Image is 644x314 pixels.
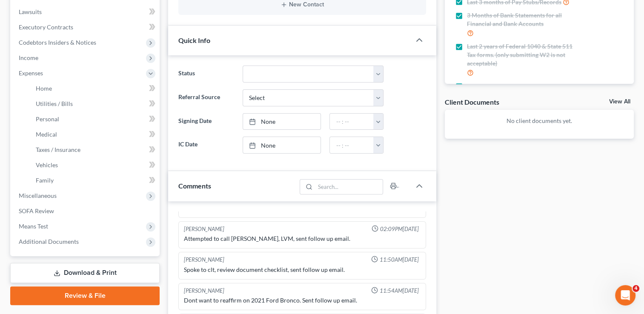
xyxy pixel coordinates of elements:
span: Lawsuits [19,8,42,15]
input: Search... [315,180,383,194]
a: Family [29,173,160,188]
div: Spoke to clt, review document checklist, sent follow up email. [184,265,421,274]
a: None [243,137,321,153]
a: Taxes / Insurance [29,142,160,157]
span: Additional Documents [19,238,79,245]
span: Means Test [19,223,48,230]
a: SOFA Review [12,203,160,219]
span: Family [36,177,54,184]
div: Attempted to call [PERSON_NAME], LVM, sent follow up email. [184,234,421,243]
a: Lawsuits [12,4,160,20]
span: Real Property Deeds and Mortgages [467,83,561,91]
span: Income [19,54,38,61]
span: 4 [633,285,639,292]
span: 11:50AM[DATE] [380,256,419,264]
div: Client Documents [445,97,499,106]
input: -- : -- [330,137,374,153]
span: Taxes / Insurance [36,146,80,153]
iframe: Intercom live chat [615,285,635,305]
span: Expenses [19,69,43,77]
div: [PERSON_NAME] [184,256,224,264]
div: [PERSON_NAME] [184,225,224,233]
a: Download & Print [10,263,160,283]
span: Quick Info [178,36,210,44]
label: Signing Date [174,113,238,130]
a: Vehicles [29,157,160,173]
a: Home [29,81,160,96]
input: -- : -- [330,114,374,130]
a: Review & File [10,286,160,305]
a: None [243,114,321,130]
label: Referral Source [174,89,238,106]
span: Personal [36,115,59,123]
span: 3 Months of Bank Statements for all Financial and Bank Accounts [467,11,579,28]
span: Medical [36,131,57,138]
span: Vehicles [36,161,58,168]
span: Last 2 years of Federal 1040 & State 511 Tax forms. (only submitting W2 is not acceptable) [467,42,579,68]
a: Executory Contracts [12,20,160,35]
span: Home [36,85,52,92]
span: Codebtors Insiders & Notices [19,39,96,46]
a: View All [609,99,630,105]
div: [PERSON_NAME] [184,287,224,295]
span: Miscellaneous [19,192,57,199]
a: Personal [29,111,160,127]
div: Dont want to reaffirm on 2021 Ford Bronco. Sent follow up email. [184,296,421,305]
span: 02:09PM[DATE] [380,225,419,233]
a: Medical [29,127,160,142]
a: Utilities / Bills [29,96,160,111]
label: IC Date [174,137,238,154]
span: Utilities / Bills [36,100,73,107]
span: Executory Contracts [19,23,73,31]
button: New Contact [185,1,419,8]
p: No client documents yet. [452,117,627,125]
span: Comments [178,182,211,190]
span: SOFA Review [19,207,54,214]
span: 11:54AM[DATE] [380,287,419,295]
label: Status [174,66,238,83]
